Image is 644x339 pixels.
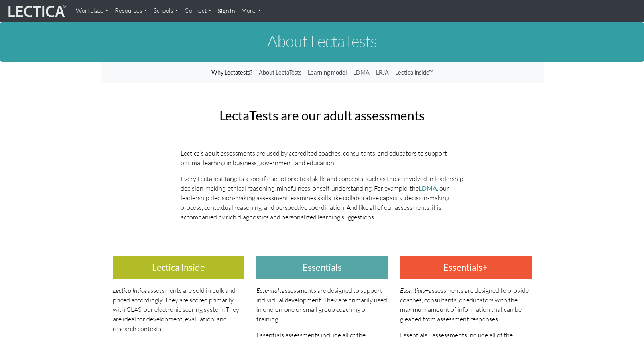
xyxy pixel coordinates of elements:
[256,65,305,80] a: About LectaTests
[113,286,147,294] em: Lectica Inside
[73,3,112,19] a: Workplace
[215,3,238,19] a: Sign in
[181,148,464,168] p: Lectica's adult assessments are used by accredited coaches, consultants, and educators to support...
[208,65,256,80] a: Why Lectatests?
[400,286,429,294] em: Essentials+
[419,184,437,192] a: LDMA
[373,65,392,80] a: LRJA
[6,4,66,19] img: lecticalive
[101,32,544,50] h1: About LectaTests
[238,3,265,19] a: More
[112,3,150,19] a: Resources
[400,286,532,324] p: assessments are designed to provide coaches, consultants, or educators with the maximum amount of...
[256,286,282,294] em: Essentials
[305,65,350,80] a: Learning model
[113,256,244,279] h3: Lectica Inside
[400,256,532,279] h3: Essentials+
[218,7,235,14] strong: Sign in
[256,286,388,324] p: assessments are designed to support individual development. They are primarily used in one-on-one...
[350,65,373,80] a: LDMA
[181,174,464,222] p: Every LectaTest targets a specific set of practical skills and concepts, such as those involved i...
[181,3,215,19] a: Connect
[150,3,181,19] a: Schools
[392,65,436,80] a: Lectica Inside™
[113,286,244,333] p: assessments are sold in bulk and priced accordingly. They are scored primarily with CLAS, our ele...
[181,108,464,122] h2: LectaTests are our adult assessments
[256,256,388,279] h3: Essentials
